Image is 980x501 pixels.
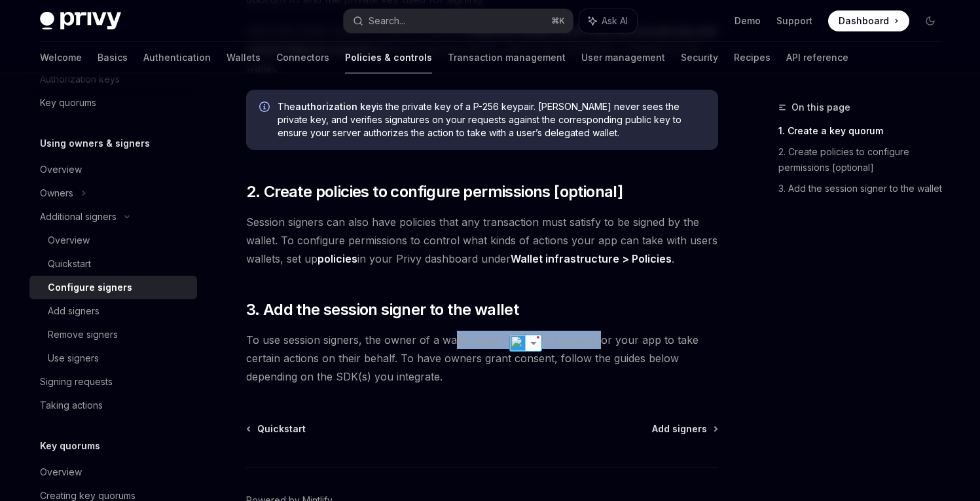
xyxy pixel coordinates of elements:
a: Quickstart [247,422,306,436]
a: Quickstart [29,252,197,276]
a: Overview [29,229,197,252]
a: Remove signers [29,323,197,346]
span: On this page [791,100,850,115]
h5: Using owners & signers [40,136,150,151]
span: To use session signers, the owner of a wallet must first grant consent for your app to take certa... [246,331,718,386]
div: Key quorums [40,95,96,111]
div: Add signers [48,303,100,319]
a: 3. Add the session signer to the wallet [778,178,951,199]
a: Transaction management [448,42,566,73]
a: Overview [29,158,197,181]
a: 2. Create policies to configure permissions [optional] [778,141,951,178]
span: Ask AI [602,14,628,28]
a: Dashboard [828,10,909,31]
a: Taking actions [29,394,197,417]
a: Support [776,14,812,28]
a: Use signers [29,346,197,370]
div: Overview [48,232,90,248]
div: Overview [40,162,82,177]
a: API reference [786,42,848,73]
div: Remove signers [48,327,118,343]
a: Basics [98,42,128,73]
a: Add signers [652,422,717,436]
span: Quickstart [257,422,306,436]
strong: authorization key [295,101,376,112]
div: Quickstart [48,256,91,272]
div: Overview [40,464,82,480]
a: Policies & controls [345,42,432,73]
div: Search... [369,13,405,29]
a: Welcome [40,42,82,73]
div: Use signers [48,350,99,366]
a: Connectors [276,42,329,73]
button: Search...⌘K [344,9,573,33]
h5: Key quorums [40,438,100,454]
span: The is the private key of a P-256 keypair. [PERSON_NAME] never sees the private key, and verifies... [278,100,705,139]
span: Dashboard [839,14,889,28]
div: Signing requests [40,374,113,390]
span: Add signers [652,422,707,436]
a: Wallets [227,42,261,73]
a: policies [318,252,357,266]
img: dark logo [40,12,121,30]
div: Owners [40,185,73,201]
a: Configure signers [29,276,197,299]
span: Session signers can also have policies that any transaction must satisfy to be signed by the wall... [246,213,718,268]
div: Configure signers [48,280,132,295]
span: 3. Add the session signer to the wallet [246,299,519,320]
a: Demo [735,14,761,28]
a: Recipes [734,42,771,73]
svg: Info [259,102,272,115]
a: Add signers [29,299,197,323]
a: Key quorums [29,91,197,115]
a: 1. Create a key quorum [778,121,951,141]
button: Ask AI [579,9,637,33]
div: Additional signers [40,209,117,225]
span: 2. Create policies to configure permissions [optional] [246,181,623,202]
div: Taking actions [40,398,103,413]
a: Authentication [143,42,211,73]
strong: Wallet infrastructure > Policies [511,252,672,265]
a: Security [681,42,718,73]
a: User management [581,42,665,73]
a: Overview [29,460,197,484]
a: Signing requests [29,370,197,394]
button: Toggle dark mode [920,10,941,31]
span: ⌘ K [551,16,565,26]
